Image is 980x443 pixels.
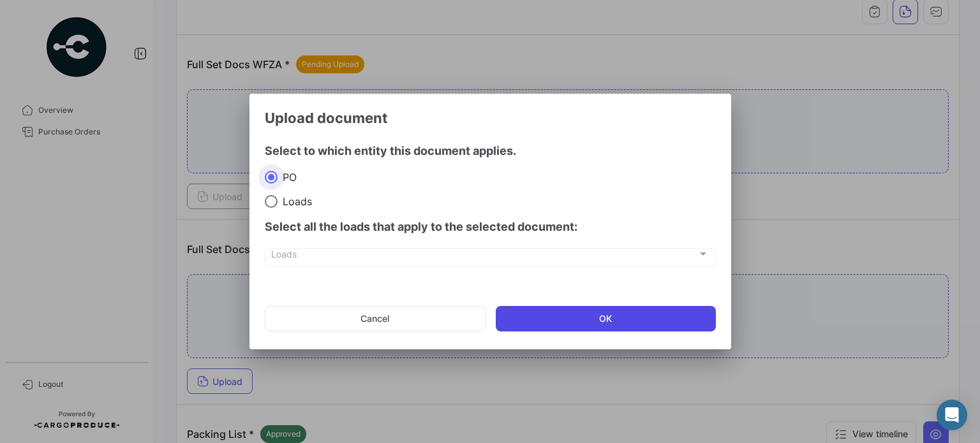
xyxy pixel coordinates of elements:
span: Loads [278,195,312,208]
h4: Select all the loads that apply to the selected document: [265,218,716,236]
span: Loads [271,251,697,262]
button: OK [496,306,716,331]
div: Abrir Intercom Messenger [937,400,967,430]
h3: Upload document [265,109,716,127]
button: Cancel [265,306,486,331]
span: PO [278,171,297,184]
h4: Select to which entity this document applies. [265,142,716,160]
